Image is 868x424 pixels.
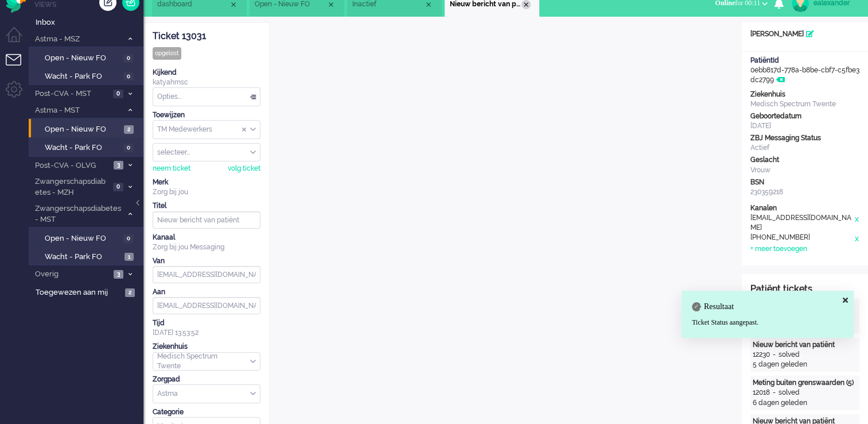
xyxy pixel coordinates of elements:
span: 0 [113,90,123,98]
span: 2 [124,125,134,134]
div: Zorg bij jou [153,187,260,197]
span: 3 [114,270,123,279]
span: 0 [123,144,134,152]
div: x [854,213,859,233]
a: Open - Nieuw FO 0 [33,51,142,64]
div: PatiëntId [750,56,859,65]
span: Astma - MST [33,105,122,116]
div: Assign User [153,143,260,162]
span: Post-CVA - MST [33,88,110,99]
div: 12230 [753,350,770,360]
div: BSN [750,178,859,187]
span: 0 [123,72,134,81]
div: [PHONE_NUMBER] [750,233,854,244]
div: Aan [153,287,260,297]
h4: Resultaat [692,302,843,311]
div: Actief [750,143,859,153]
div: solved [779,350,800,360]
span: Open - Nieuw FO [45,233,120,244]
span: Post-CVA - OLVG [33,160,110,171]
span: Zwangerschapsdiabetes - MZH [33,176,110,198]
div: Categorie [153,407,260,417]
span: Wacht - Park FO [45,71,120,82]
a: Wacht - Park FO 0 [33,70,142,82]
div: Ziekenhuis [750,90,859,99]
span: Open - Nieuw FO [45,53,120,64]
div: volg ticket [228,164,260,174]
div: Nieuw bericht van patiënt [753,340,857,350]
div: katyahmsc [153,78,260,87]
div: [EMAIL_ADDRESS][DOMAIN_NAME] [750,213,854,233]
li: Admin menu [6,81,32,107]
span: Open - Nieuw FO [45,124,121,135]
div: Titel [153,201,260,211]
span: Overig [33,269,110,280]
div: Tijd [153,318,260,328]
span: Wacht - Park FO [45,142,120,153]
a: Toegewezen aan mij 2 [33,286,143,298]
li: Dashboard menu [6,27,32,53]
a: Wacht - Park FO 1 [33,250,142,263]
div: Assign Group [153,120,260,139]
li: Tickets menu [6,54,32,80]
div: Geslacht [750,155,859,165]
div: 0ebb817d-778a-b8be-cbf7-c5fbe3dc2799 [742,56,868,85]
span: 1 [124,253,134,261]
div: Ticket Status aangepast. [692,318,843,327]
div: Kanaal [153,233,260,242]
span: Wacht - Park FO [45,252,122,263]
div: Medisch Spectrum Twente [750,99,859,109]
span: 0 [123,54,134,63]
span: 3 [114,161,123,169]
div: Patiënt tickets [750,283,859,296]
div: Vrouw [750,165,859,175]
a: Open - Nieuw FO 0 [33,232,142,244]
a: Open - Nieuw FO 2 [33,122,142,135]
div: [PERSON_NAME] [742,29,868,39]
div: - [770,350,779,360]
div: 230359218 [750,187,859,197]
div: Geboortedatum [750,111,859,121]
span: Zwangerschapsdiabetes - MST [33,203,122,225]
span: 0 [123,234,134,243]
div: Ziekenhuis [153,342,260,352]
div: [DATE] [750,121,859,131]
div: opgelost [153,47,181,60]
div: ZBJ Messaging Status [750,133,859,143]
span: Toegewezen aan mij [36,287,122,298]
span: 0 [113,183,123,191]
div: Merk [153,178,260,187]
div: Kanalen [750,203,859,213]
body: Rich Text Area. Press ALT-0 for help. [5,5,451,25]
div: Van [153,256,260,266]
span: 2 [125,288,135,297]
span: Astma - MSZ [33,34,122,45]
a: Inbox [33,16,143,28]
div: Zorg bij jou Messaging [153,242,260,252]
div: x [854,233,859,244]
span: Inbox [36,17,143,28]
div: [DATE] 13:53:52 [153,318,260,338]
div: Toewijzen [153,110,260,120]
a: Wacht - Park FO 0 [33,141,142,153]
div: neem ticket [153,164,190,174]
div: Zorgpad [153,375,260,384]
div: + meer toevoegen [750,244,807,254]
div: Ticket 13031 [153,30,260,43]
div: Kijkend [153,68,260,78]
